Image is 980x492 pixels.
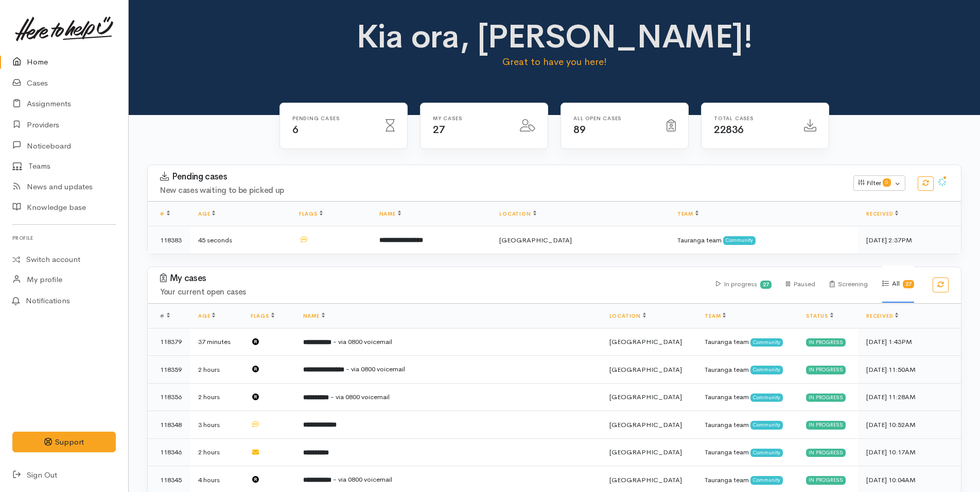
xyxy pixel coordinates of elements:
td: Tauranga team [696,411,798,439]
td: 118346 [148,438,190,466]
div: In progress [806,393,846,402]
span: 0 [883,178,891,187]
a: Name [303,313,325,319]
a: Name [379,210,401,217]
span: [GEOGRAPHIC_DATA] [609,448,682,456]
a: Received [866,313,898,319]
a: # [160,210,170,217]
a: Age [198,210,215,217]
div: In progress [806,338,846,347]
td: [DATE] 11:50AM [858,356,961,384]
div: In progress [716,266,772,303]
div: In progress [806,476,846,484]
a: Location [609,313,646,319]
span: 22836 [714,123,744,136]
p: Great to have you here! [354,55,755,69]
a: Status [806,313,833,319]
td: 37 minutes [190,328,242,356]
span: [GEOGRAPHIC_DATA] [609,337,682,346]
h4: New cases waiting to be picked up [160,186,841,195]
span: Community [750,476,783,484]
span: - via 0800 voicemail [346,365,405,373]
span: Community [750,393,783,402]
td: Tauranga team [696,328,798,356]
a: Team [677,210,698,217]
span: Community [750,421,783,429]
a: Flags [299,210,323,217]
h3: My cases [160,273,704,284]
span: - via 0800 voicemail [330,392,390,401]
td: 2 hours [190,438,242,466]
td: Tauranga team [696,356,798,384]
a: Age [198,313,215,319]
td: [DATE] 10:52AM [858,411,961,439]
div: In progress [806,449,846,457]
span: [GEOGRAPHIC_DATA] [609,475,682,484]
div: In progress [806,421,846,429]
td: [DATE] 11:28AM [858,383,961,411]
h6: Total cases [714,116,792,121]
div: Screening [830,266,868,303]
td: 118379 [148,328,190,356]
a: Received [866,210,898,217]
span: [GEOGRAPHIC_DATA] [499,236,572,244]
span: - via 0800 voicemail [333,475,392,484]
span: Community [723,236,756,244]
h1: Kia ora, [PERSON_NAME]! [354,19,755,55]
td: [DATE] 1:43PM [858,328,961,356]
span: [GEOGRAPHIC_DATA] [609,365,682,374]
h6: My cases [433,116,507,121]
a: Flags [251,313,274,319]
span: Community [750,449,783,457]
span: 27 [433,123,445,136]
h6: Pending cases [292,116,373,121]
span: Community [750,366,783,374]
span: [GEOGRAPHIC_DATA] [609,420,682,429]
td: 118348 [148,411,190,439]
td: 2 hours [190,356,242,384]
b: 27 [905,281,912,287]
h3: Pending cases [160,172,841,182]
b: 27 [763,281,769,288]
td: 118383 [148,226,190,254]
td: 2 hours [190,383,242,411]
div: Paused [786,266,815,303]
h6: Profile [12,231,116,245]
span: 89 [573,123,585,136]
td: 118359 [148,356,190,384]
span: # [160,313,170,319]
span: Community [750,338,783,347]
td: 3 hours [190,411,242,439]
h6: All Open cases [573,116,654,121]
td: [DATE] 2:37PM [858,226,961,254]
span: [GEOGRAPHIC_DATA] [609,392,682,401]
span: - via 0800 voicemail [333,337,392,346]
td: 118356 [148,383,190,411]
td: 45 seconds [190,226,291,254]
td: Tauranga team [696,383,798,411]
td: Tauranga team [696,438,798,466]
button: Support [12,432,116,453]
div: In progress [806,366,846,374]
td: Tauranga team [669,226,858,254]
td: [DATE] 10:17AM [858,438,961,466]
h4: Your current open cases [160,288,704,297]
a: Location [499,210,536,217]
a: Team [705,313,726,319]
div: All [882,266,914,303]
span: 6 [292,123,299,136]
button: Filter0 [853,175,905,191]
